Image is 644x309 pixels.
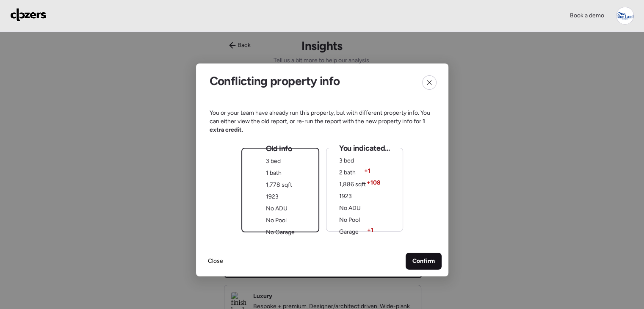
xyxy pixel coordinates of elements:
span: No Pool [266,217,287,224]
span: Old info [266,143,292,154]
span: 2 bath [339,169,356,176]
span: 1,886 sqft [339,181,366,188]
span: Garage [339,228,359,235]
span: No Pool [339,216,360,223]
span: 1,778 sqft [266,181,292,188]
span: Book a demo [570,12,604,19]
span: + 108 [367,179,381,187]
span: You or your team have already run this property, but with different property info. You can either... [210,109,435,134]
span: No ADU [339,204,361,212]
span: 3 bed [266,157,281,165]
span: 1923 [266,193,279,200]
span: No Garage [266,229,295,236]
h2: Conflicting property info [210,74,340,88]
span: 1 bath [266,169,282,177]
span: 3 bed [339,157,354,164]
span: + 1 [364,167,370,175]
span: Confirm [412,257,435,265]
span: No ADU [266,205,287,212]
img: Logo [10,8,47,22]
span: You indicated... [339,143,390,153]
span: + 1 [367,226,373,235]
span: 1923 [339,193,352,200]
span: Close [208,257,223,265]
